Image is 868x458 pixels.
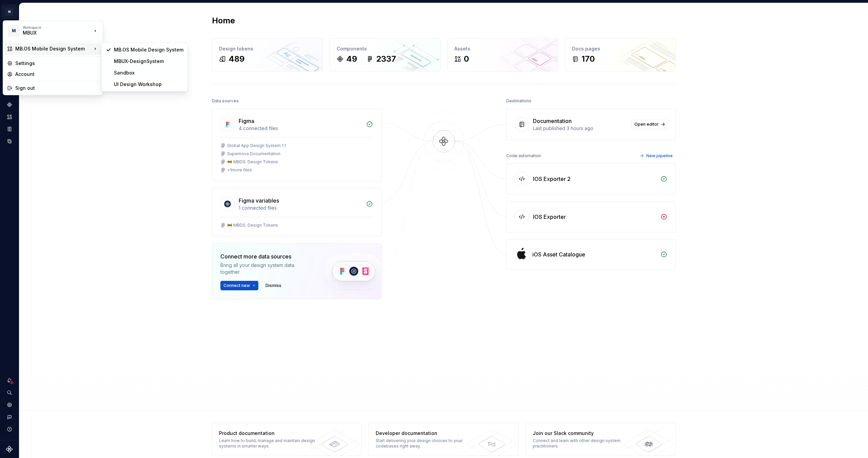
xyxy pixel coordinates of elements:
[15,60,99,67] div: Settings
[15,71,99,78] div: Account
[114,46,183,53] div: MB.OS Mobile Design System
[23,29,80,36] div: MBUX
[8,25,20,37] div: M
[114,69,183,76] div: Sandbox
[15,85,99,91] div: Sign out
[114,81,183,88] div: UI Design Workshop
[23,25,92,29] div: Workspace
[15,45,92,52] div: MB.OS Mobile Design System
[114,58,183,65] div: MBUX-DesignSystem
